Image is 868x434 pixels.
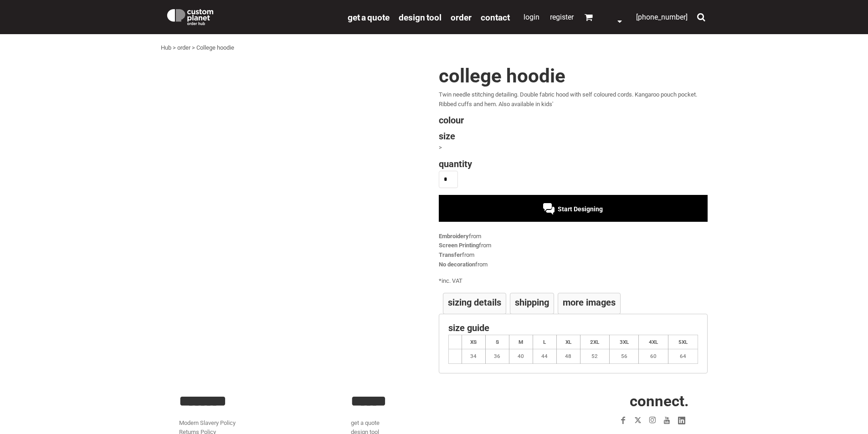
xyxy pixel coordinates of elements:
td: 64 [668,349,698,364]
a: Transfer [439,251,462,258]
a: design tool [399,12,442,22]
h4: Size Guide [448,323,698,332]
th: 5XL [668,335,698,349]
h4: Sizing Details [448,298,501,307]
td: 34 [462,349,485,364]
a: Login [524,13,539,21]
div: from [439,232,708,241]
span: order [451,12,472,23]
a: Contact [481,12,510,22]
a: get a quote [348,12,390,22]
td: 36 [485,349,509,364]
th: S [485,335,509,349]
td: 56 [610,349,639,364]
h4: Shipping [515,298,549,307]
td: 52 [580,349,609,364]
a: Custom Planet [161,2,343,30]
th: L [533,335,556,349]
span: Start Designing [558,205,603,213]
div: from [439,241,708,250]
td: 44 [533,349,556,364]
a: Register [550,13,574,21]
th: 4XL [639,335,668,349]
th: 2XL [580,335,609,349]
span: design tool [399,12,442,23]
span: get a quote [348,12,390,23]
div: > [192,43,195,53]
div: > [173,43,176,53]
th: XS [462,335,485,349]
p: Twin needle stitching detailing. Double fabric hood with self coloured cords. Kangaroo pouch pock... [439,90,708,109]
h2: CONNECT. [523,393,689,408]
td: 40 [509,349,533,364]
th: M [509,335,533,349]
div: from [439,260,708,270]
div: > [439,143,708,153]
h1: College hoodie [439,66,708,86]
a: Embroidery [439,233,469,240]
a: Screen Printing [439,242,479,249]
a: order [451,12,472,22]
a: Hub [161,44,171,51]
span: [PHONE_NUMBER] [636,13,688,21]
a: get a quote [351,419,380,426]
td: 48 [556,349,580,364]
span: Contact [481,12,510,23]
a: No decoration [439,261,475,268]
a: order [177,44,190,51]
img: Custom Planet [165,7,215,25]
div: from [439,250,708,260]
h4: Colour [439,116,708,125]
h4: Size [439,132,708,141]
th: XL [556,335,580,349]
h4: More Images [563,298,616,307]
h4: Quantity [439,159,708,168]
div: College hoodie [196,43,234,53]
div: inc. VAT [439,276,708,286]
th: 3XL [610,335,639,349]
a: Modern Slavery Policy [179,419,236,426]
td: 60 [639,349,668,364]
